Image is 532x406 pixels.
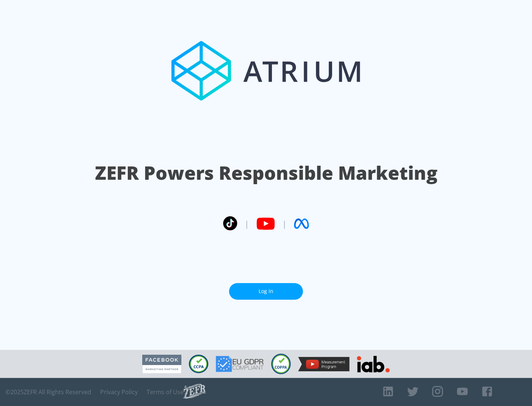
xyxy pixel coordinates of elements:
a: Terms of Use [147,388,184,396]
span: | [245,218,249,229]
img: IAB [357,356,390,372]
span: | [282,218,287,229]
span: © 2025 ZEFR All Rights Reserved [6,388,91,396]
img: GDPR Compliant [216,356,264,372]
img: CCPA Compliant [189,355,208,373]
img: Facebook Marketing Partner [142,355,181,374]
a: Log In [229,283,303,300]
img: YouTube Measurement Program [298,357,349,371]
h1: ZEFR Powers Responsible Marketing [95,160,437,186]
img: COPPA Compliant [271,354,291,374]
a: Privacy Policy [100,388,138,396]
